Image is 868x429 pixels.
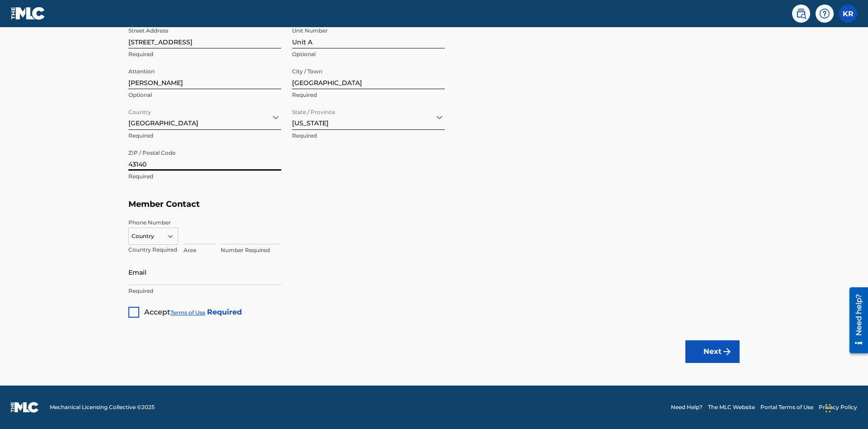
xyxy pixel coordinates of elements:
div: [GEOGRAPHIC_DATA] [128,106,281,128]
img: logo [11,402,39,413]
p: Country Required [128,246,178,254]
p: Required [128,50,281,58]
img: help [819,8,830,19]
a: Privacy Policy [819,403,857,411]
a: Public Search [792,5,810,23]
img: MLC Logo [11,7,46,20]
iframe: Resource Center [843,284,868,358]
p: Required [128,172,281,181]
span: Mechanical Licensing Collective © 2025 [50,403,155,411]
button: Next [685,340,740,363]
span: Accept [144,308,170,316]
iframe: Chat Widget [823,386,868,429]
label: Country [128,103,151,116]
p: Required [292,91,445,99]
label: State / Province [292,103,335,116]
p: Area [184,246,215,254]
a: Need Help? [671,403,703,411]
p: Optional [128,91,281,99]
img: search [796,8,807,19]
p: Required [128,287,281,295]
img: f7272a7cc735f4ea7f67.svg [722,346,732,357]
p: Number Required [221,246,279,254]
p: Required [292,132,445,140]
strong: Required [207,308,242,316]
a: The MLC Website [708,403,755,411]
div: [US_STATE] [292,106,445,128]
h5: Member Contact [128,195,740,214]
div: Help [816,5,834,23]
div: Drag [826,395,831,422]
a: Terms of Use [170,309,205,316]
a: Portal Terms of Use [760,403,813,411]
p: Required [128,132,281,140]
p: Optional [292,50,445,58]
div: User Menu [839,5,857,23]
